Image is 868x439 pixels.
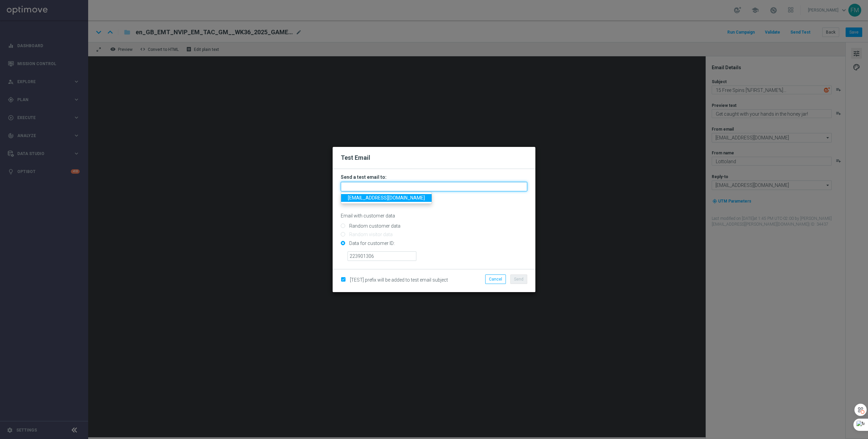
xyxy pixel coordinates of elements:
[348,223,400,229] label: Random customer data
[510,274,527,284] button: Send
[514,277,524,282] span: Send
[348,195,425,201] span: [EMAIL_ADDRESS][DOMAIN_NAME]
[341,194,432,202] a: [EMAIL_ADDRESS][DOMAIN_NAME]
[350,277,448,283] span: [TEST] prefix will be added to test email subject
[341,174,527,180] h3: Send a test email to:
[341,193,527,199] p: Separate multiple addresses with commas
[485,274,506,284] button: Cancel
[341,154,527,162] h2: Test Email
[341,213,527,219] p: Email with customer data
[348,251,416,261] input: Enter ID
